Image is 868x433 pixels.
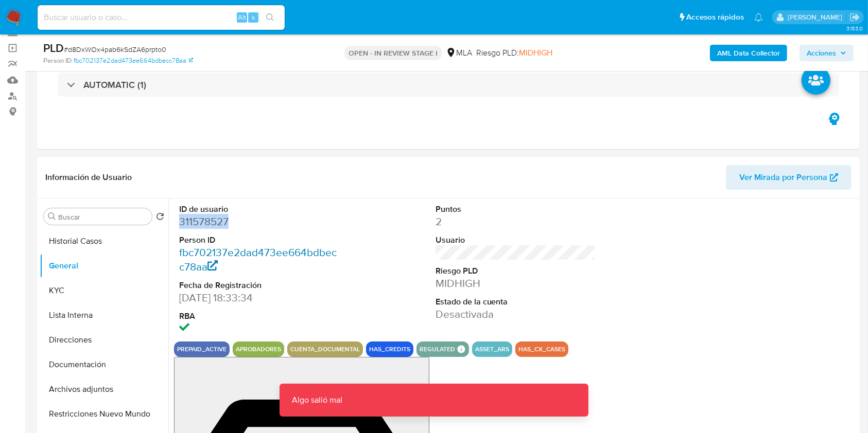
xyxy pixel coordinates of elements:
button: regulated [420,347,455,351]
dt: Usuario [436,234,596,246]
button: Acciones [800,45,854,61]
dd: Desactivada [436,307,596,321]
dt: ID de usuario [179,204,340,215]
span: Acciones [807,45,836,61]
a: fbc702137e2dad473ee664bdbecc78aa [179,245,337,274]
p: Algo salió mal [280,384,355,417]
span: MIDHIGH [519,47,552,59]
button: prepaid_active [177,347,227,351]
span: Alt [238,12,246,22]
span: 3.153.0 [846,24,863,32]
dt: Puntos [436,204,596,215]
button: Historial Casos [40,229,168,254]
span: Ver Mirada por Persona [739,165,827,190]
span: # d8DxWOx4pab6kSdZA6prpto0 [64,44,166,55]
dd: MIDHIGH [436,276,596,291]
dd: 311578527 [179,214,340,229]
h3: AUTOMATIC (1) [83,79,146,91]
b: AML Data Collector [717,45,780,61]
a: Salir [849,12,860,23]
button: has_cx_cases [518,347,565,351]
button: search-icon [259,10,281,25]
span: Riesgo PLD: [476,47,552,59]
button: asset_ars [475,347,509,351]
b: PLD [43,40,64,56]
button: Lista Interna [40,303,168,328]
span: Accesos rápidos [686,12,744,23]
dt: Riesgo PLD [436,265,596,277]
button: KYC [40,278,168,303]
button: AML Data Collector [710,45,787,61]
h1: Información de Usuario [45,172,132,183]
button: Archivos adjuntos [40,377,168,402]
span: s [252,12,255,22]
button: General [40,254,168,278]
a: Notificaciones [754,13,763,22]
a: fbc702137e2dad473ee664bdbecc78aa [74,56,193,65]
input: Buscar usuario o caso... [38,11,285,24]
button: cuenta_documental [290,347,360,351]
dd: 2 [436,214,596,229]
button: Aprobadores [236,347,281,351]
dt: Estado de la cuenta [436,296,596,308]
dt: Fecha de Registración [179,280,340,291]
input: Buscar [58,212,148,222]
button: Direcciones [40,328,168,352]
dd: [DATE] 18:33:34 [179,291,340,305]
button: Volver al orden por defecto [156,212,164,224]
div: MLA [446,47,472,59]
b: Person ID [43,56,72,65]
button: Documentación [40,352,168,377]
button: Buscar [48,212,56,221]
dt: RBA [179,311,340,322]
dt: Person ID [179,234,340,246]
button: Ver Mirada por Persona [726,165,852,190]
button: Restricciones Nuevo Mundo [40,402,168,426]
button: has_credits [369,347,410,351]
div: AUTOMATIC (1) [58,73,839,97]
p: valentina.santellan@mercadolibre.com [788,12,846,22]
p: OPEN - IN REVIEW STAGE I [344,46,442,60]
